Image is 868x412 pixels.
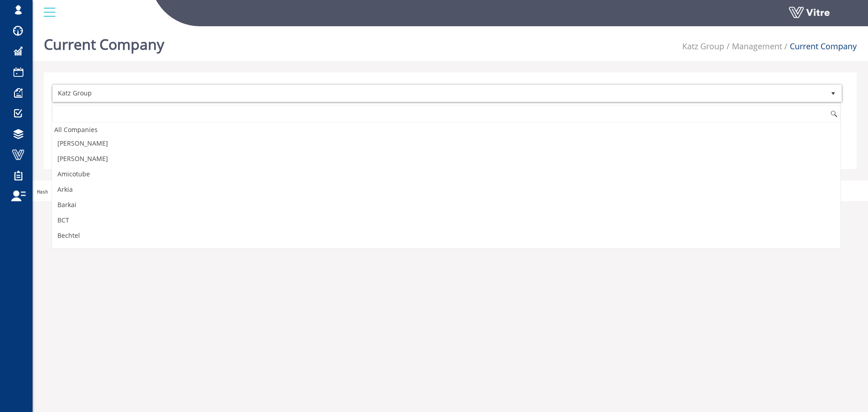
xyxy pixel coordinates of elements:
[52,123,840,136] div: All Companies
[37,189,208,194] span: Hash '62b2d2b' Date '[DATE] 14:10:01 +0000' Branch 'Production'
[782,41,857,52] li: Current Company
[44,23,164,61] h1: Current Company
[825,85,841,102] span: select
[682,41,724,52] a: Katz Group
[52,228,840,243] li: Bechtel
[52,136,840,151] li: [PERSON_NAME]
[52,166,840,182] li: Amicotube
[52,243,840,259] li: BOI
[52,197,840,213] li: Barkai
[52,213,840,228] li: BCT
[53,85,825,101] span: Katz Group
[52,151,840,166] li: [PERSON_NAME]
[52,182,840,197] li: Arkia
[724,41,782,52] li: Management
